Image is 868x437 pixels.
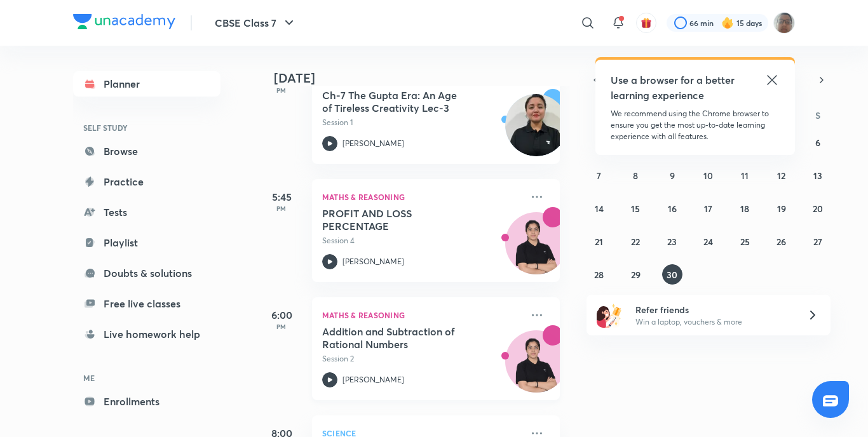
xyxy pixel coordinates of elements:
img: Vinayak Mishra [773,12,795,34]
a: Browse [73,138,220,164]
h5: Use a browser for a better learning experience [611,72,737,103]
abbr: September 14, 2025 [595,203,604,215]
img: streak [721,17,734,29]
abbr: September 13, 2025 [813,170,822,182]
button: September 27, 2025 [808,231,828,252]
abbr: September 19, 2025 [777,203,786,215]
p: Maths & Reasoning [322,307,522,323]
p: Maths & Reasoning [322,189,522,205]
a: Doubts & solutions [73,260,220,286]
abbr: September 27, 2025 [813,236,822,248]
img: referral [597,302,622,328]
abbr: September 26, 2025 [776,236,786,248]
button: September 19, 2025 [771,198,792,218]
abbr: September 16, 2025 [668,203,677,215]
button: September 16, 2025 [662,198,682,218]
abbr: September 20, 2025 [813,203,823,215]
button: avatar [636,13,656,33]
button: September 8, 2025 [625,165,646,185]
a: Company Logo [73,14,175,32]
img: Avatar [506,337,567,398]
img: avatar [641,17,652,29]
button: September 13, 2025 [808,165,828,185]
abbr: September 28, 2025 [594,269,604,281]
button: September 10, 2025 [698,165,719,185]
button: September 24, 2025 [698,231,719,252]
h6: ME [73,367,220,389]
abbr: September 11, 2025 [741,170,749,182]
p: We recommend using the Chrome browser to ensure you get the most up-to-date learning experience w... [611,108,780,142]
button: September 22, 2025 [625,231,646,252]
a: Practice [73,169,220,194]
button: September 9, 2025 [662,165,682,185]
img: Avatar [506,219,567,280]
button: September 6, 2025 [808,132,828,152]
button: CBSE Class 7 [207,10,304,36]
h6: Refer friends [635,303,792,316]
p: PM [256,205,307,212]
p: [PERSON_NAME] [342,256,404,267]
p: PM [256,86,307,94]
button: September 20, 2025 [808,198,828,218]
p: Session 1 [322,117,522,128]
h5: 5:45 [256,189,307,205]
button: September 26, 2025 [771,231,792,252]
abbr: September 9, 2025 [670,170,675,182]
p: Session 4 [322,235,522,246]
abbr: September 12, 2025 [777,170,785,182]
p: [PERSON_NAME] [342,138,404,149]
abbr: September 8, 2025 [633,170,638,182]
h5: Ch-7 The Gupta Era: An Age of Tireless Creativity Lec-3 [322,89,480,114]
abbr: September 24, 2025 [703,236,713,248]
button: September 7, 2025 [589,165,609,185]
p: PM [256,323,307,330]
abbr: September 21, 2025 [595,236,603,248]
a: Tests [73,199,220,225]
button: September 21, 2025 [589,231,609,252]
button: September 29, 2025 [625,264,646,285]
img: Company Logo [73,14,175,29]
h4: [DATE] [274,71,573,86]
a: Free live classes [73,291,220,316]
abbr: Saturday [815,109,820,121]
button: September 12, 2025 [771,165,792,185]
abbr: September 10, 2025 [703,170,713,182]
h6: SELF STUDY [73,117,220,138]
h5: Addition and Subtraction of Rational Numbers [322,325,480,351]
abbr: September 18, 2025 [740,203,749,215]
button: September 17, 2025 [698,198,719,218]
a: Playlist [73,230,220,255]
a: Planner [73,71,220,97]
button: September 28, 2025 [589,264,609,285]
h5: PROFIT AND LOSS PERCENTAGE [322,207,480,232]
button: September 23, 2025 [662,231,682,252]
button: September 25, 2025 [735,231,755,252]
p: Session 2 [322,353,522,365]
p: [PERSON_NAME] [342,374,404,386]
button: September 30, 2025 [662,264,682,285]
button: September 14, 2025 [589,198,609,218]
abbr: September 29, 2025 [631,269,641,281]
button: September 15, 2025 [625,198,646,218]
button: September 11, 2025 [735,165,755,185]
abbr: September 30, 2025 [667,269,677,281]
p: Win a laptop, vouchers & more [635,316,792,328]
a: Enrollments [73,389,220,414]
button: September 18, 2025 [735,198,755,218]
abbr: September 15, 2025 [631,203,640,215]
abbr: September 23, 2025 [667,236,677,248]
h5: 6:00 [256,307,307,323]
abbr: September 6, 2025 [815,137,820,149]
a: Live homework help [73,321,220,347]
abbr: September 7, 2025 [597,170,601,182]
abbr: September 22, 2025 [631,236,640,248]
abbr: September 25, 2025 [740,236,750,248]
abbr: September 17, 2025 [704,203,712,215]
